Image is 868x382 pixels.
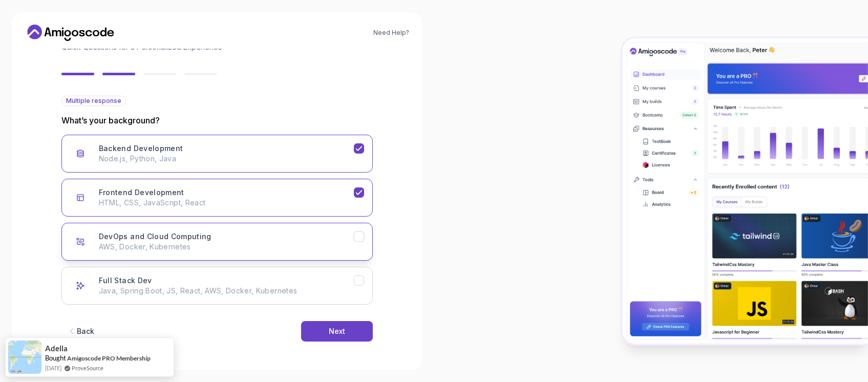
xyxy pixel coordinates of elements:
h3: DevOps and Cloud Computing [99,231,211,242]
div: Back [77,326,94,336]
span: Adella [45,344,68,353]
div: Next [329,326,345,336]
p: Java, Spring Boot, JS, React, AWS, Docker, Kubernetes [99,286,354,296]
button: Next [301,321,373,342]
a: Home link [25,25,117,41]
button: Frontend Development [61,179,373,217]
button: DevOps and Cloud Computing [61,223,373,261]
button: Back [61,321,99,342]
img: Amigoscode Dashboard [623,38,868,344]
a: Amigoscode PRO Membership [67,354,151,362]
h3: Frontend Development [99,187,184,198]
a: ProveSource [72,364,103,372]
a: Need Help? [374,29,410,37]
p: Node.js, Python, Java [99,154,354,164]
button: Backend Development [61,135,373,173]
span: [DATE] [45,364,61,372]
h3: Backend Development [99,143,183,154]
p: AWS, Docker, Kubernetes [99,242,354,252]
button: Full Stack Dev [61,267,373,305]
h3: Full Stack Dev [99,275,152,286]
p: What’s your background? [61,114,373,126]
span: Multiple response [66,97,121,105]
img: provesource social proof notification image [8,341,41,374]
span: Bought [45,354,66,362]
p: HTML, CSS, JavaScript, React [99,198,354,208]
